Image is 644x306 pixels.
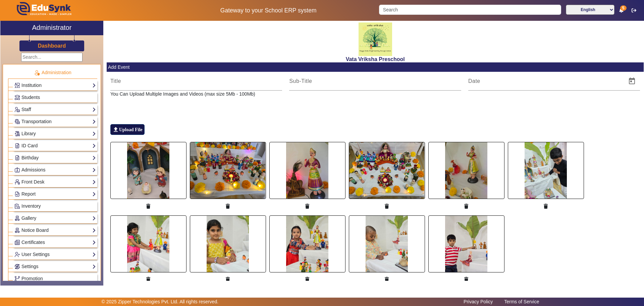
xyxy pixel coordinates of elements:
a: Dashboard [38,42,66,49]
span: Students [21,95,40,100]
a: Privacy Policy [460,297,496,306]
mat-icon: file_upload [112,126,119,133]
button: Open calendar [624,73,640,89]
img: 5bf1e6dd-bed3-41de-be0d-1694fec42240 [508,142,584,199]
img: 951d5ce8-7c98-4c9a-9256-d00f0a8f28ba [428,142,504,199]
img: 817d6453-c4a2-41f8-ac39-e8a470f27eea [359,22,392,56]
h3: Dashboard [38,43,66,49]
img: Inventory.png [15,204,20,209]
img: Students.png [15,95,20,100]
a: Promotion [14,275,96,283]
img: 19e23f53-e3e8-4b37-89e5-c6e6de0fc19c [110,215,186,272]
a: Students [14,94,96,101]
img: 4a55012a-839b-4dfa-9128-6398546b5cb6 [190,142,266,199]
span: Promotion [21,276,43,281]
input: Title [110,77,282,85]
a: Administrator [0,21,103,35]
img: 8dde4206-3156-4fbb-a0ab-7539286b9b60 [349,215,425,272]
img: 5ad82db3-f7dd-4e84-868e-4794a241f4da [190,215,266,272]
input: Date [468,77,623,85]
img: fcd7a5e2-567b-48a1-a082-948ad6999a4f [110,142,186,199]
a: Inventory [14,202,96,210]
img: bddf5018-3fd9-4b71-b78e-8b220813b162 [428,215,504,272]
label: Upload File [110,124,145,135]
input: Search... [21,53,83,62]
p: You Can Upload Multiple Images and Videos (max size 5Mb - 100Mb) [110,91,640,98]
img: 5d4a6083-828a-4801-bd6f-3816f5364b3b [269,142,345,199]
img: 3c6e18ed-acde-47fe-9bf9-bfc1a94c3fa3 [269,215,345,272]
a: Terms of Service [501,297,542,306]
mat-card-header: Add Event [107,62,644,72]
img: Administration.png [34,70,40,76]
span: Inventory [21,203,41,209]
span: 5 [620,5,627,11]
img: Branchoperations.png [15,276,20,281]
p: Administration [8,69,97,76]
input: Sub-Title [289,77,461,85]
h2: Administrator [32,23,72,32]
p: © 2025 Zipper Technologies Pvt. Ltd. All rights reserved. [102,298,219,305]
img: da922fdf-9249-4a6d-a0cd-780208e43de3 [349,142,425,199]
h2: Vata Vriksha Preschool [107,56,644,62]
h5: Gateway to your School ERP system [165,7,372,14]
input: Search [379,5,561,15]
